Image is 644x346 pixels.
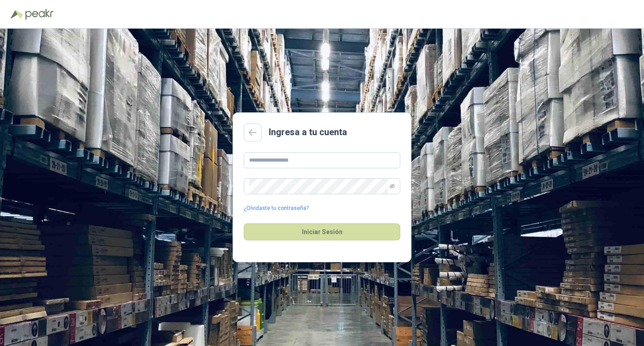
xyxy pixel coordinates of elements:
[269,125,347,139] h2: Ingresa a tu cuenta
[25,9,54,20] img: Peakr
[390,184,395,189] span: eye-invisible
[11,10,23,19] img: Logo
[244,223,400,240] button: Iniciar Sesión
[244,204,309,213] a: ¿Olvidaste tu contraseña?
